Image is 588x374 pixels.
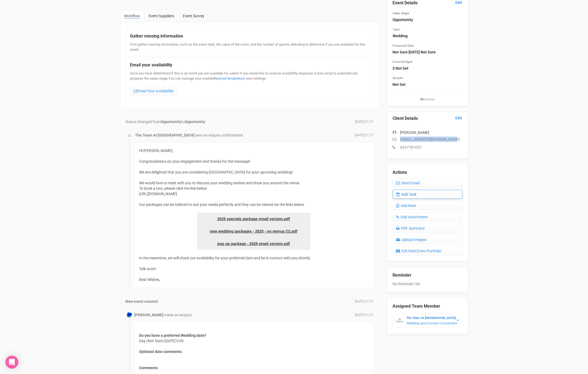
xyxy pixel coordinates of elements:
small: Type: [393,28,401,31]
span: made an enquiry [164,313,192,317]
a: PDF Summary [393,224,462,233]
span: [DATE] 21:27 [355,299,374,304]
small: Event Budget: [393,60,413,64]
strong: Optional date comments: [139,349,183,354]
a: email templates [218,76,243,80]
span: [DATE] 21:27 [355,313,374,317]
a: Upload Images [393,235,462,244]
a: Add Note [393,201,462,210]
strong: The Team At [GEOGRAPHIC_DATA] [135,133,195,137]
a: Add Task [393,190,462,199]
a: pop up package - 2025 email version.pdf [197,237,310,250]
small: Website [393,97,462,102]
span: Status changed from to [126,120,205,124]
a: Event Suppliers [145,11,178,21]
strong: The Team At [GEOGRAPHIC_DATA] [407,316,456,320]
legend: Assigned Team Member [393,303,462,310]
p: 0437781057 [393,145,462,150]
strong: $ Not Set [393,66,409,70]
strong: Opportunity [393,18,413,22]
legend: Actions [393,169,462,176]
img: BGLogo.jpg [127,133,132,138]
a: Edit [456,115,462,121]
span: [DATE] 21:27 [355,120,374,124]
a: Event Survey [179,11,209,21]
img: Profile Image [127,312,132,318]
a: Add Attachment [393,212,462,222]
small: Proposed Date [393,44,414,47]
div: Once you have determined if this is an event you are available for, select if you would like to s... [130,71,369,98]
legend: Client Details [393,115,462,122]
strong: Not Sure [DATE] Not Sure [393,50,436,54]
strong: Not Set [393,82,406,87]
strong: Comments [139,366,158,370]
img: BGLogo.jpg [396,317,404,325]
em: Wedding and Function Coordinator [407,321,458,325]
strong: Opportunity [161,120,181,124]
a: Send Email [393,178,462,188]
span: sent an enquiry confirmation [195,133,243,137]
span: You can manage your availability in your settings. [169,76,267,80]
strong: [PERSON_NAME] [135,313,164,317]
strong: New event created. [126,299,159,304]
strong: Do you have a preferred Wedding date? [139,333,207,338]
a: Workflow [120,11,144,22]
legend: Email your availability [130,62,369,68]
small: Guests: [393,76,404,80]
p: [EMAIL_ADDRESS][DOMAIN_NAME] [393,137,462,142]
a: new wedding packages - 2025 - no menus (1).pdf [197,225,310,237]
legend: Reminder [393,272,462,278]
strong: Wedding [393,34,408,38]
div: Open Intercom Messenger [5,356,18,369]
div: Hi [PERSON_NAME], Congratulations on your engagement and thanks for the message! We are delighted... [134,142,374,288]
span: [DATE] 21:27 [355,133,374,138]
div: No Reminder Set [393,267,462,287]
a: Edit Real Event Portfolio [393,246,462,256]
strong: Opportunity [185,120,205,124]
div: First gather missing information, such as the event date, the value of the event, and the number ... [130,42,369,52]
small: Sales Stage: [393,11,410,15]
strong: [PERSON_NAME] [400,130,429,135]
a: Email Your Availability [130,86,178,96]
button: The Team At [GEOGRAPHIC_DATA] Wedding and Function Coordinator [393,313,462,327]
a: 2025 specials package email version.pdf [197,213,310,225]
legend: Gather missing information [130,33,369,39]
